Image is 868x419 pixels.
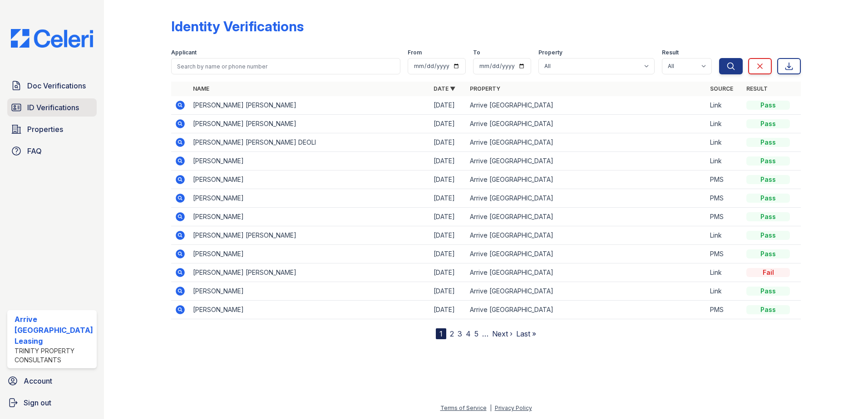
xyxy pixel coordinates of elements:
td: Arrive [GEOGRAPHIC_DATA] [466,115,707,133]
a: Doc Verifications [7,77,97,95]
a: 4 [466,329,471,338]
div: | [490,404,492,411]
td: [PERSON_NAME] [189,171,430,189]
label: To [473,49,480,56]
td: [DATE] [430,226,466,245]
td: [PERSON_NAME] [PERSON_NAME] [189,96,430,115]
td: PMS [706,245,743,263]
td: PMS [706,189,743,208]
span: Account [24,375,52,386]
a: Property [470,85,500,92]
label: From [408,49,422,56]
div: Pass [746,101,790,110]
div: Pass [746,231,790,240]
td: Arrive [GEOGRAPHIC_DATA] [466,208,707,226]
a: Date ▼ [434,85,455,92]
div: Pass [746,175,790,184]
td: Link [706,263,743,282]
a: Properties [7,120,97,138]
a: FAQ [7,142,97,160]
td: Arrive [GEOGRAPHIC_DATA] [466,245,707,263]
a: Last » [516,329,536,338]
td: Arrive [GEOGRAPHIC_DATA] [466,152,707,171]
span: … [482,328,488,339]
td: Arrive [GEOGRAPHIC_DATA] [466,282,707,301]
td: [PERSON_NAME] [189,245,430,263]
div: Pass [746,194,790,203]
div: Trinity Property Consultants [15,346,93,365]
td: Arrive [GEOGRAPHIC_DATA] [466,189,707,208]
td: Arrive [GEOGRAPHIC_DATA] [466,96,707,115]
a: Next › [492,329,513,338]
td: [DATE] [430,171,466,189]
div: Pass [746,156,790,166]
td: PMS [706,208,743,226]
label: Property [538,49,562,56]
td: [PERSON_NAME] [189,208,430,226]
span: FAQ [27,146,42,156]
a: Privacy Policy [495,404,532,411]
div: Arrive [GEOGRAPHIC_DATA] Leasing [15,314,93,346]
div: Pass [746,305,790,314]
a: Result [746,85,768,92]
a: Source [710,85,733,92]
span: ID Verifications [27,102,79,113]
span: Sign out [24,397,51,408]
td: [DATE] [430,133,466,152]
td: Arrive [GEOGRAPHIC_DATA] [466,263,707,282]
td: Link [706,115,743,133]
td: PMS [706,301,743,319]
td: [DATE] [430,208,466,226]
td: [PERSON_NAME] [189,301,430,319]
td: [PERSON_NAME] [189,282,430,301]
div: Pass [746,138,790,147]
div: Pass [746,249,790,258]
span: Doc Verifications [27,80,86,91]
td: [DATE] [430,115,466,133]
td: [PERSON_NAME] [PERSON_NAME] [189,263,430,282]
td: Link [706,133,743,152]
td: [PERSON_NAME] [PERSON_NAME] [189,115,430,133]
a: Sign out [4,394,100,412]
span: Properties [27,124,63,135]
td: [DATE] [430,245,466,263]
td: [DATE] [430,152,466,171]
div: Pass [746,119,790,128]
td: [DATE] [430,189,466,208]
td: [DATE] [430,96,466,115]
td: Link [706,96,743,115]
a: Name [193,85,209,92]
img: CE_Logo_Blue-a8612792a0a2168367f1c8372b55b34899dd931a85d93a1a3d3e32e68fde9ad4.png [4,29,100,48]
td: Arrive [GEOGRAPHIC_DATA] [466,133,707,152]
td: Arrive [GEOGRAPHIC_DATA] [466,226,707,245]
td: [DATE] [430,263,466,282]
a: 5 [474,329,478,338]
td: PMS [706,171,743,189]
td: [PERSON_NAME] [189,152,430,171]
label: Result [662,49,679,56]
td: Link [706,282,743,301]
label: Applicant [171,49,197,56]
div: Identity Verifications [171,18,304,34]
div: 1 [436,328,446,339]
input: Search by name or phone number [171,58,401,74]
div: Fail [746,268,790,277]
a: Terms of Service [440,404,487,411]
td: Arrive [GEOGRAPHIC_DATA] [466,301,707,319]
a: 3 [458,329,462,338]
a: 2 [450,329,454,338]
td: [DATE] [430,282,466,301]
div: Pass [746,212,790,221]
td: [DATE] [430,301,466,319]
td: Link [706,152,743,171]
a: Account [4,372,100,390]
a: ID Verifications [7,98,97,117]
td: Link [706,226,743,245]
td: [PERSON_NAME] [189,189,430,208]
td: [PERSON_NAME] [PERSON_NAME] DEOLI [189,133,430,152]
div: Pass [746,287,790,296]
td: Arrive [GEOGRAPHIC_DATA] [466,171,707,189]
td: [PERSON_NAME] [PERSON_NAME] [189,226,430,245]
